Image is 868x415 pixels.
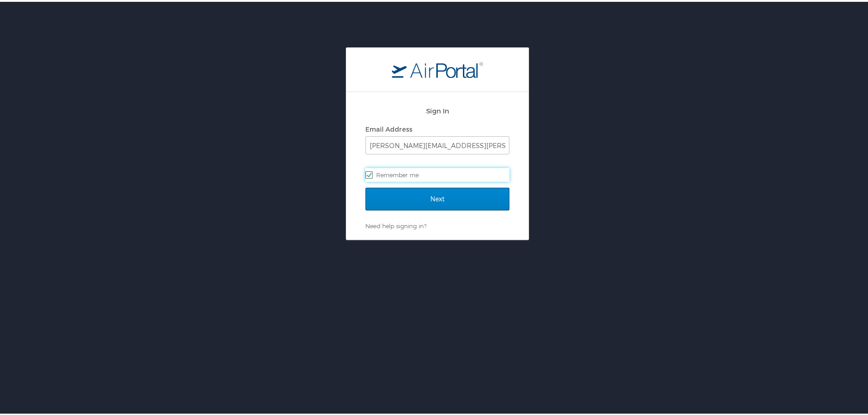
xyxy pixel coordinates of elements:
label: Email Address [365,123,412,131]
img: logo [392,60,483,76]
h2: Sign In [365,104,509,114]
a: Need help signing in? [365,220,426,228]
label: Remember me [365,166,509,180]
input: Next [365,186,509,209]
